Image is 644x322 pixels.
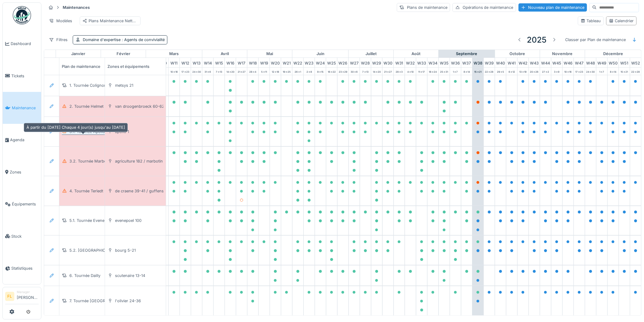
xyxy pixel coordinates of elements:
[495,68,506,75] div: 29 -> 5
[225,58,236,67] div: W 16
[527,35,547,44] h3: 2025
[24,123,128,132] div: À partir du [DATE] Chaque 4 jour(s) jusqu'au [DATE]
[69,188,103,194] div: 4. Tournée Terledt
[529,68,540,75] div: 20 -> 26
[69,103,103,109] div: 2. Tournée Helmet
[259,58,270,67] div: W 19
[405,58,416,67] div: W 32
[630,58,641,67] div: W 52
[495,50,540,58] div: octobre
[473,68,484,75] div: 15 -> 21
[495,58,506,67] div: W 40
[349,50,394,58] div: juillet
[82,18,138,24] div: Plans Maintenance Nettoyage
[247,50,292,58] div: mai
[146,50,202,58] div: mars
[428,68,439,75] div: 18 -> 24
[597,68,607,75] div: 1 -> 7
[484,58,495,67] div: W 39
[83,37,165,43] div: Domaine d'expertise
[11,41,39,47] span: Dashboard
[115,247,136,253] div: bourg 5-21
[236,68,247,75] div: 21 -> 27
[180,58,191,67] div: W 12
[3,124,41,156] a: Agenda
[214,68,225,75] div: 7 -> 13
[450,58,461,67] div: W 36
[292,50,348,58] div: juin
[214,58,225,67] div: W 15
[3,92,41,124] a: Maintenance
[247,58,258,67] div: W 18
[609,18,634,24] div: Calendrier
[236,58,247,67] div: W 17
[394,50,439,58] div: août
[619,68,630,75] div: 15 -> 21
[5,290,39,304] a: FL Manager[PERSON_NAME]
[630,68,641,75] div: 22 -> 28
[371,58,382,67] div: W 29
[69,82,107,88] div: 1. Tournée Colignon
[563,58,574,67] div: W 46
[121,37,165,42] span: : Agents de convivialité
[608,68,619,75] div: 8 -> 14
[12,105,39,111] span: Maintenance
[416,68,427,75] div: 11 -> 17
[304,58,315,67] div: W 23
[619,58,630,67] div: W 51
[169,58,180,67] div: W 11
[191,58,202,67] div: W 13
[3,220,41,252] a: Stock
[484,68,495,75] div: 22 -> 28
[115,298,141,304] div: l'olivier 24-36
[180,68,191,75] div: 17 -> 23
[461,68,472,75] div: 8 -> 14
[115,103,189,109] div: van droogenbroeck 60-62 / helmet 339
[540,58,551,67] div: W 44
[3,60,41,92] a: Tickets
[292,68,303,75] div: 26 -> 1
[360,68,371,75] div: 7 -> 13
[17,290,39,303] li: [PERSON_NAME]
[115,273,145,278] div: scutenaire 13-14
[551,68,562,75] div: 3 -> 9
[69,273,100,278] div: 6. Tournée Dailly
[439,58,450,67] div: W 35
[450,68,461,75] div: 1 -> 7
[69,218,112,223] div: 5.1. Tournée Evenepoel
[13,6,31,24] img: Badge_color-CXgf-gQk.svg
[169,68,180,75] div: 10 -> 16
[202,50,247,58] div: avril
[563,35,629,44] div: Classer par Plan de maintenance
[11,73,39,79] span: Tickets
[3,188,41,220] a: Équipements
[585,50,641,58] div: décembre
[397,3,450,12] div: Plans de maintenance
[5,292,14,301] li: FL
[394,58,405,67] div: W 31
[506,58,517,67] div: W 41
[3,252,41,284] a: Statistiques
[360,58,371,67] div: W 28
[349,68,360,75] div: 30 -> 6
[292,58,303,67] div: W 22
[371,68,382,75] div: 14 -> 20
[473,58,484,67] div: W 38
[101,50,146,58] div: février
[581,18,601,24] div: Tableau
[10,169,39,175] span: Zones
[326,58,337,67] div: W 25
[383,68,394,75] div: 21 -> 27
[540,50,585,58] div: novembre
[585,68,596,75] div: 24 -> 30
[115,158,175,164] div: agriculture 182 / marbotin 18-26
[519,3,587,12] div: Nouveau plan de maintenance
[518,68,529,75] div: 13 -> 19
[60,5,92,10] strong: Maintenances
[191,68,202,75] div: 24 -> 30
[69,298,130,304] div: 7. Tournée [GEOGRAPHIC_DATA]
[115,188,176,194] div: de craene 39-41 / guffens 37-39
[585,58,596,67] div: W 48
[3,156,41,188] a: Zones
[225,68,236,75] div: 14 -> 20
